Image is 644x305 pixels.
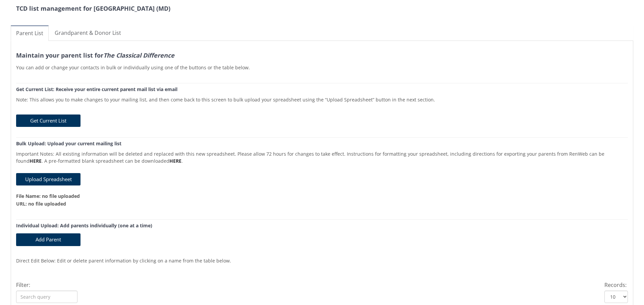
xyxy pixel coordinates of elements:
p: Note: This allows you to make changes to your mailing list, and then come back to this screen to ... [16,92,628,103]
p: Direct Edit Below: Edit or delete parent information by clicking on a name from the table below. [16,253,628,264]
em: The Classical Difference [103,51,174,59]
a: Parent List [11,25,49,41]
a: HERE [169,158,181,164]
h3: TCD list management for [GEOGRAPHIC_DATA] (MD) [16,5,644,12]
strong: Get Current List: Receive your entire current parent mail list via email [16,86,177,92]
input: Search query [16,291,77,303]
strong: Maintain your parent list for [16,51,174,59]
button: Get Current List [16,115,80,127]
strong: URL: no file uploaded [16,201,66,207]
p: You can add or change your contacts in bulk or individually using one of the buttons or the table... [16,59,628,71]
strong: Bulk Upload: Upload your current mailing list [16,140,121,147]
label: Records: [604,281,627,289]
a: HERE [30,158,42,164]
button: Add Parent [16,233,80,246]
a: Grandparent & Donor List [49,25,126,41]
button: Upload Spreadsheet [16,173,80,185]
strong: File Name: no file uploaded [16,193,80,199]
strong: Individual Upload: Add parents individually (one at a time) [16,222,152,229]
label: Filter: [16,281,30,289]
p: Important Notes: All existing information will be deleted and replaced with this new spreadsheet.... [16,146,628,164]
